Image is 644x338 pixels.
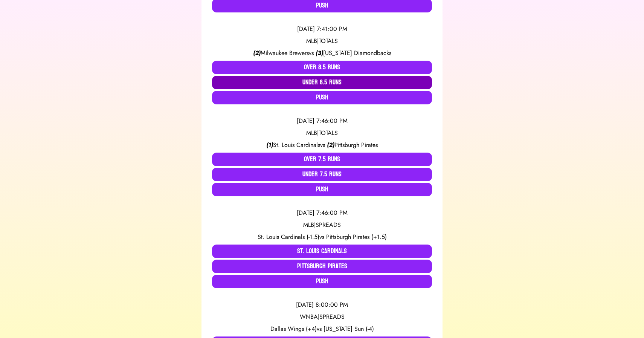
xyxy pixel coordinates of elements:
[316,49,323,57] span: ( 3 )
[270,324,317,333] span: Dallas Wings (+4)
[212,232,432,242] div: vs
[266,141,273,149] span: ( 1 )
[212,61,432,74] button: Over 8.5 Runs
[212,168,432,181] button: Under 7.5 Runs
[212,91,432,104] button: Push
[212,24,432,34] div: [DATE] 7:41:00 PM
[334,141,378,149] span: Pittsburgh Pirates
[212,76,432,89] button: Under 8.5 Runs
[212,245,432,258] button: St. Louis Cardinals
[212,49,432,58] div: vs
[273,141,320,149] span: St. Louis Cardinals
[212,300,432,309] div: [DATE] 8:00:00 PM
[212,37,432,46] div: MLB | TOTALS
[258,232,319,241] span: St. Louis Cardinals (-1.5)
[323,49,391,57] span: [US_STATE] Diamondbacks
[212,153,432,166] button: Over 7.5 Runs
[212,312,432,321] div: WNBA | SPREADS
[212,141,432,150] div: vs
[212,208,432,217] div: [DATE] 7:46:00 PM
[212,260,432,273] button: Pittsburgh Pirates
[212,324,432,333] div: vs
[253,49,261,57] span: ( 2 )
[324,324,374,333] span: [US_STATE] Sun (-4)
[327,141,334,149] span: ( 2 )
[326,232,387,241] span: Pittsburgh Pirates (+1.5)
[212,275,432,288] button: Push
[212,128,432,138] div: MLB | TOTALS
[212,116,432,125] div: [DATE] 7:46:00 PM
[261,49,309,57] span: Milwaukee Brewers
[212,220,432,229] div: MLB | SPREADS
[212,183,432,196] button: Push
